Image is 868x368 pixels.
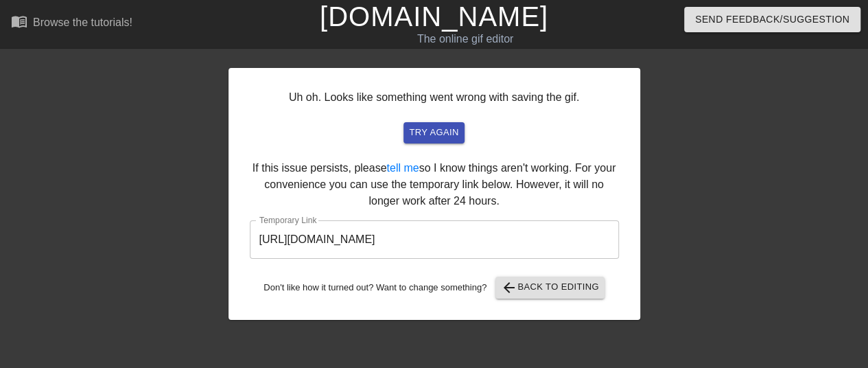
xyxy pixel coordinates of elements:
span: Send Feedback/Suggestion [695,11,849,28]
div: Uh oh. Looks like something went wrong with saving the gif. If this issue persists, please so I k... [228,68,640,320]
span: try again [409,125,458,141]
div: The online gif editor [296,31,635,47]
span: arrow_back [501,279,517,296]
button: try again [403,122,464,143]
a: Browse the tutorials! [11,13,132,34]
a: [DOMAIN_NAME] [320,1,548,32]
div: Browse the tutorials! [33,16,132,28]
input: bare [250,220,619,259]
button: Back to Editing [495,277,605,299]
a: tell me [386,162,419,174]
button: Send Feedback/Suggestion [684,7,860,32]
span: Back to Editing [501,279,599,296]
span: menu_book [11,13,27,30]
div: Don't like how it turned out? Want to change something? [250,277,619,299]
